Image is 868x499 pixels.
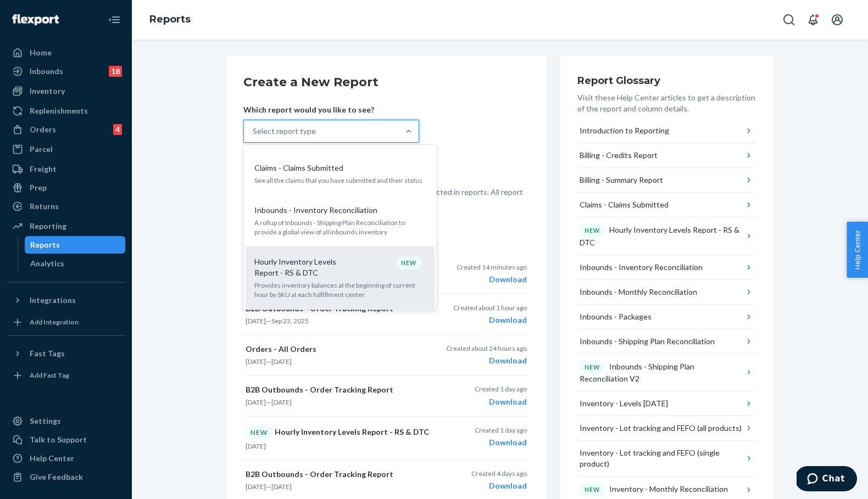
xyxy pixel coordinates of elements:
div: Reporting [30,221,66,232]
div: Replenishments [30,105,88,116]
a: Add Fast Tag [7,367,125,384]
div: Inbounds [30,66,63,77]
div: Settings [30,416,61,427]
p: — [246,316,431,326]
div: Give Feedback [30,472,83,483]
button: Claims - Claims Submitted [577,193,756,217]
a: Returns [7,198,125,215]
p: NEW [401,259,416,267]
p: — [246,482,431,491]
button: Close Navigation [103,9,125,31]
button: Open account menu [826,9,848,31]
button: Inventory - Lot tracking and FEFO (all products) [577,416,756,441]
div: Download [446,355,527,366]
div: Integrations [30,295,76,306]
iframe: Opens a widget where you can chat to one of our agents [797,466,857,494]
button: Inventory - Lot tracking and FEFO (single product) [577,441,756,476]
div: Add Fast Tag [30,371,69,380]
div: Download [457,274,527,285]
a: Inbounds18 [7,63,125,80]
button: Billing - Credits Report [577,143,756,168]
p: Created 14 minutes ago [457,262,527,272]
a: Prep [7,179,125,197]
p: Created 1 day ago [475,425,527,435]
p: Hourly Inventory Levels Report - RS & DTC [246,425,431,439]
a: Parcel [7,141,125,158]
h2: Create a New Report [243,74,529,91]
div: Inbounds - Inventory Reconciliation [580,262,703,273]
a: Freight [7,160,125,178]
p: — [246,357,431,366]
div: Introduction to Reporting [580,125,669,136]
time: Sep 23, 2025 [271,317,309,325]
a: Reports [149,13,191,25]
p: Provides inventory balances at the beginning of current hour by SKU at each fulfillment center [254,281,426,299]
button: Inbounds - Monthly Reconciliation [577,280,756,305]
div: Inventory - Lot tracking and FEFO (all products) [580,423,742,434]
button: Fast Tags [7,345,125,362]
button: Inbounds - Inventory Reconciliation [577,255,756,280]
div: Download [453,315,527,326]
div: Download [475,437,527,448]
p: Created about 24 hours ago [446,344,527,353]
div: Orders [30,124,56,135]
div: Inventory - Monthly Reconciliation [580,483,728,496]
div: 4 [113,124,122,135]
div: Download [475,396,527,407]
div: Claims - Claims Submitted [580,199,669,210]
button: Open Search Box [778,9,800,31]
button: Talk to Support [7,431,125,448]
div: Hourly Inventory Levels Report - RS & DTC [580,224,744,248]
div: Inventory - Lot tracking and FEFO (single product) [580,447,743,469]
div: Inbounds - Packages [580,311,652,322]
div: Returns [30,201,59,212]
p: B2B Outbounds - Order Tracking Report [246,469,431,480]
a: Inventory [7,82,125,100]
div: 18 [109,66,122,77]
p: Hourly Inventory Levels Report - RS & DTC [254,256,360,278]
p: Which report would you like to see? [243,104,419,115]
div: Billing - Summary Report [580,175,663,186]
button: Integrations [7,291,125,309]
img: Flexport logo [12,14,59,25]
button: Help Center [847,222,868,278]
div: Inbounds - Shipping Plan Reconciliation V2 [580,361,744,385]
time: [DATE] [246,483,266,491]
p: Visit these Help Center articles to get a description of the report and column details. [577,92,756,114]
a: Settings [7,412,125,430]
button: B2B Outbounds - Order Tracking Report[DATE]—Sep 23, 2025Created about 1 hour agoDownload [243,294,529,335]
a: Add Integration [7,313,125,331]
div: Inbounds - Shipping Plan Reconciliation [580,336,715,347]
button: Inbounds - Packages [577,305,756,329]
time: [DATE] [246,398,266,406]
p: See all the claims that you have submitted and their status [254,176,426,185]
button: NEWHourly Inventory Levels Report - RS & DTC[DATE]Created 1 day agoDownload [243,417,529,460]
a: Replenishments [7,102,125,120]
button: NEWInbounds - Shipping Plan Reconciliation V2 [577,354,756,392]
div: Billing - Credits Report [580,150,658,161]
h3: Report Glossary [577,74,756,88]
button: Give Feedback [7,468,125,486]
button: Orders - All Orders[DATE]—[DATE]Created about 24 hours agoDownload [243,335,529,375]
p: NEW [585,226,600,235]
div: Parcel [30,144,53,155]
p: A rollup of Inbounds - Shipping Plan Reconciliation to provide a global view of all inbounds inve... [254,218,426,237]
time: [DATE] [246,317,266,325]
p: Inbounds - Inventory Reconciliation [254,205,377,216]
button: Inbounds - Shipping Plan Reconciliation [577,329,756,354]
a: Help Center [7,450,125,467]
a: Reports [25,236,126,254]
time: [DATE] [271,357,292,366]
div: Analytics [30,258,64,269]
button: NEWHourly Inventory Levels Report - RS & DTC [577,217,756,255]
p: Orders - All Orders [246,344,431,355]
div: Home [30,47,52,58]
div: Inventory - Levels [DATE] [580,398,668,409]
p: Created about 1 hour ago [453,303,527,312]
div: Select report type [253,126,316,137]
p: Created 4 days ago [471,469,527,478]
p: Created 1 day ago [475,384,527,394]
div: Download [471,480,527,491]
